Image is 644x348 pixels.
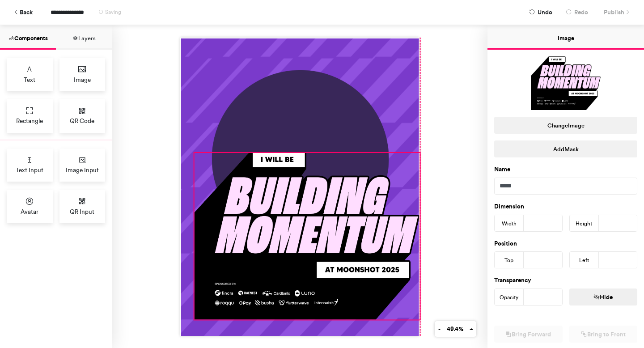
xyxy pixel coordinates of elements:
[9,4,37,20] button: Back
[435,321,444,337] button: -
[66,166,99,174] span: Image Input
[495,215,524,232] div: Width
[70,116,94,125] span: QR Code
[494,276,531,285] label: Transparency
[16,116,43,125] span: Rectangle
[538,4,552,20] span: Undo
[495,252,524,269] div: Top
[70,207,94,216] span: QR Input
[494,202,524,211] label: Dimension
[74,75,91,84] span: Image
[21,207,38,216] span: Avatar
[599,303,633,337] iframe: Drift Widget Chat Controller
[494,140,637,157] button: AddMask
[494,239,517,248] label: Position
[443,321,466,337] button: 49.4%
[494,117,637,134] button: ChangeImage
[570,215,599,232] div: Height
[570,252,599,269] div: Left
[16,166,43,174] span: Text Input
[495,289,524,306] div: Opacity
[494,165,510,174] label: Name
[105,9,121,15] span: Saving
[525,4,557,20] button: Undo
[569,326,638,343] button: Bring to Front
[494,326,563,343] button: Bring Forward
[24,75,35,84] span: Text
[487,25,644,50] button: Image
[56,25,112,50] button: Layers
[569,289,638,306] button: Hide
[466,321,476,337] button: +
